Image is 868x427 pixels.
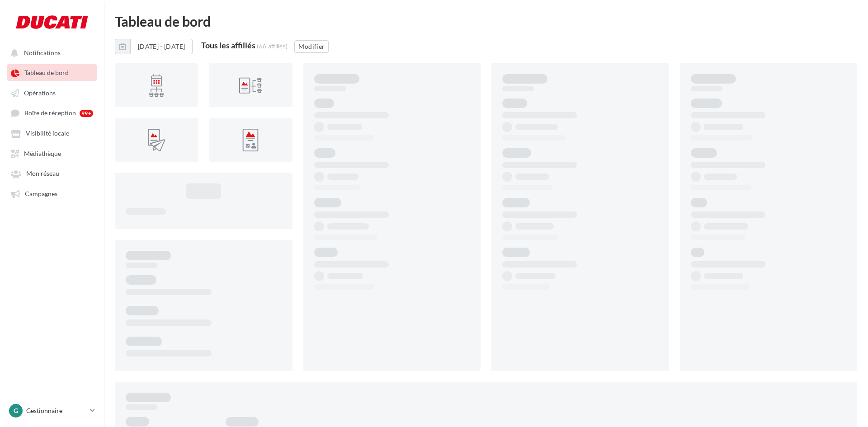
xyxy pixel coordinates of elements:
span: Notifications [24,49,61,56]
span: Visibilité locale [26,130,69,137]
a: Boîte de réception 99+ [5,104,99,121]
span: Campagnes [25,190,57,197]
span: Boîte de réception [24,109,76,117]
div: Tous les affiliés [201,41,255,49]
a: Visibilité locale [5,125,99,141]
button: [DATE] - [DATE] [130,39,193,54]
a: Médiathèque [5,145,99,161]
span: G [14,406,18,415]
button: Modifier [294,40,329,53]
div: Tableau de bord [115,14,857,28]
p: Gestionnaire [26,406,86,415]
a: Mon réseau [5,165,99,181]
a: Campagnes [5,185,99,202]
div: (66 affiliés) [257,42,288,50]
a: Tableau de bord [5,64,99,80]
button: [DATE] - [DATE] [115,39,193,54]
a: G Gestionnaire [7,402,97,419]
div: 99+ [80,110,93,117]
span: Médiathèque [24,150,61,157]
span: Opérations [24,89,56,97]
a: Opérations [5,84,99,101]
span: Tableau de bord [24,69,69,77]
span: Mon réseau [26,170,59,178]
button: Notifications [5,44,95,61]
